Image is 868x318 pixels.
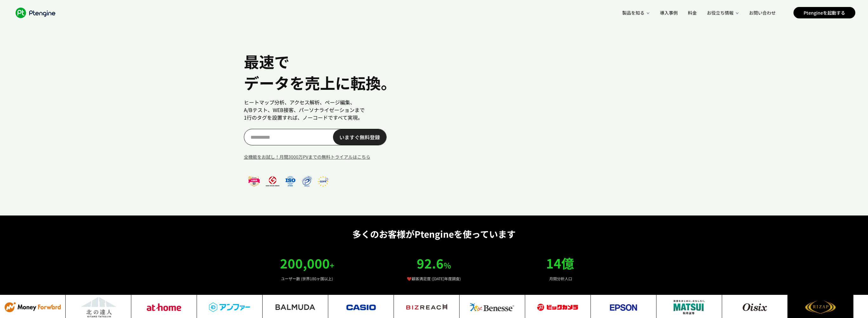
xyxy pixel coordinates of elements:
span: 製品を知る [622,10,645,16]
a: いますぐ無料登録 [333,129,386,145]
p: 月間分析人口​ [497,275,624,282]
span: お問い合わせ [749,10,776,16]
span: 14億 [546,254,574,272]
h1: 最速で データを売上に転換。 [244,51,415,93]
p: ユーザー数 (世界180ヶ国以上) [244,275,371,282]
span: % [444,260,451,271]
p: ❤️顧客満足度 ([DATE]年度調査) [370,275,497,282]
a: 全機能をお試し！月間3000万PVまでの無料トライアルはこちら [244,153,415,161]
span: 200,000 [280,254,330,272]
span: 92.6 [417,254,444,272]
span: 導入事例 [660,10,678,16]
p: 多くのお客様がPtengineを使っています [244,228,624,240]
a: Ptengineを起動する [793,7,855,18]
img: frame_ff9761bbef.png [244,174,333,188]
span: お役立ち情報 [707,10,734,16]
span: + [330,260,334,271]
span: 料金 [688,10,697,16]
p: ヒートマップ分析、アクセス解析、ページ編集、 A/Bテスト、WEB接客、パーソナライゼーションまで 1行のタグを設置すれば、ノーコードですべて実現。 [244,98,415,121]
